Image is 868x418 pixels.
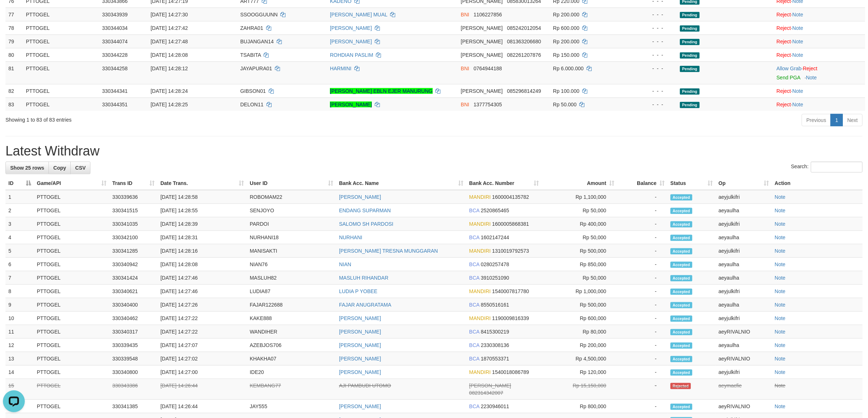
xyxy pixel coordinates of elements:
td: 3 [5,217,34,231]
td: - [617,271,667,285]
span: Rp 50.000 [553,102,577,107]
label: Search: [791,162,863,173]
a: Note [775,261,786,267]
a: Note [775,403,786,409]
span: 330344351 [102,102,128,107]
span: Copy 1540007817780 to clipboard [492,288,529,294]
span: Pending [680,102,700,108]
a: [PERSON_NAME] MUAL [330,12,387,17]
a: [PERSON_NAME] [339,342,381,348]
span: Rp 200.000 [553,39,579,44]
span: Pending [680,52,700,59]
td: [DATE] 14:28:16 [157,244,247,258]
a: Note [806,75,817,80]
div: - - - [629,65,674,72]
td: 82 [5,84,23,98]
span: Copy 085242012054 to clipboard [507,25,541,31]
td: - [617,190,667,204]
td: ROBOMAM22 [247,190,336,204]
span: Accepted [670,248,692,255]
th: Date Trans.: activate to sort column ascending [157,177,247,190]
td: [DATE] 14:27:07 [157,339,247,352]
td: Rp 1,100,000 [542,190,617,204]
a: Note [793,25,803,31]
span: BCA [469,234,479,240]
span: Rp 100.000 [553,88,579,94]
td: Rp 50,000 [542,204,617,217]
td: aeyaulha [716,204,772,217]
a: Note [775,369,786,375]
span: Accepted [670,262,692,268]
span: [DATE] 14:28:12 [151,66,188,71]
td: PTTOGEL [23,48,99,62]
th: Bank Acc. Name: activate to sort column ascending [336,177,466,190]
a: Note [793,39,803,44]
a: Reject [803,66,817,71]
a: Note [775,248,786,254]
td: PTTOGEL [34,190,109,204]
a: [PERSON_NAME] [339,329,381,335]
span: SSOOGGUUNN [240,12,278,17]
span: Pending [680,39,700,45]
span: Copy 1600005868381 to clipboard [492,221,529,227]
td: [DATE] 14:27:26 [157,298,247,312]
td: PTTOGEL [34,231,109,244]
td: PTTOGEL [34,285,109,298]
td: aeyaulha [716,258,772,271]
a: [PERSON_NAME] [330,25,372,31]
span: [PERSON_NAME] [461,52,503,58]
td: PTTOGEL [34,271,109,285]
span: JAYAPURA01 [240,66,272,71]
td: PTTOGEL [34,258,109,271]
span: Accepted [670,289,692,295]
a: MASLUH RIHANDAR [339,275,388,281]
td: aeyjulkifri [716,190,772,204]
span: BNI [461,102,469,107]
span: Pending [680,25,700,32]
th: Status: activate to sort column ascending [667,177,716,190]
td: Rp 850,000 [542,258,617,271]
th: Op: activate to sort column ascending [716,177,772,190]
h1: Latest Withdraw [5,144,863,158]
td: NURHANI18 [247,231,336,244]
a: Reject [776,102,791,107]
a: Next [842,114,863,126]
span: BCA [469,261,479,267]
span: [PERSON_NAME] [461,25,503,31]
td: [DATE] 14:27:22 [157,325,247,339]
span: Copy 2520865465 to clipboard [481,208,509,213]
a: Note [793,12,803,17]
th: Bank Acc. Number: activate to sort column ascending [466,177,542,190]
span: [DATE] 14:27:48 [151,39,188,44]
a: [PERSON_NAME] [339,194,381,200]
td: 330340400 [109,298,157,312]
div: Showing 1 to 83 of 83 entries [5,113,356,123]
td: - [617,258,667,271]
td: 78 [5,21,23,35]
td: aeyaulha [716,271,772,285]
td: NIAN76 [247,258,336,271]
td: aeyaulha [716,298,772,312]
span: MANDIRI [469,221,491,227]
span: Copy 1106227856 to clipboard [474,12,502,17]
td: PTTOGEL [34,298,109,312]
a: Note [775,329,786,335]
td: - [617,204,667,217]
span: Accepted [670,302,692,308]
span: Copy 0764944188 to clipboard [474,66,502,71]
a: HARMINI [330,66,351,71]
span: Rp 600.000 [553,25,579,31]
td: 9 [5,298,34,312]
a: CSV [70,162,90,174]
span: Accepted [670,329,692,335]
td: 81 [5,62,23,84]
td: aeyRIVALNIO [716,325,772,339]
span: [PERSON_NAME] [461,39,503,44]
th: ID: activate to sort column descending [5,177,34,190]
span: [DATE] 14:27:42 [151,25,188,31]
span: Rp 6.000.000 [553,66,584,71]
span: MANDIRI [469,288,491,294]
td: aeyjulkifri [716,244,772,258]
td: MANISAKTI [247,244,336,258]
span: Pending [680,88,700,95]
